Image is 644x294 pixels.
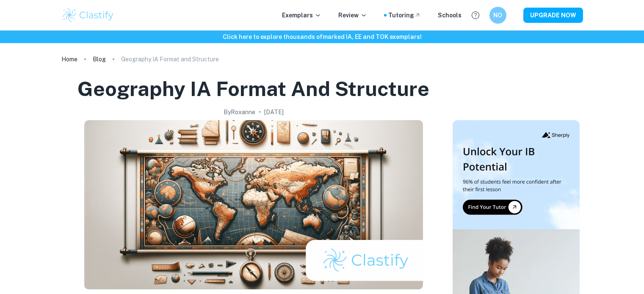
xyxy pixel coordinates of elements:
a: Schools [438,11,462,20]
h2: [DATE] [264,107,284,117]
h2: By Roxanne [224,107,255,117]
a: Tutoring [388,11,421,20]
img: Clastify logo [61,7,115,24]
h6: Click here to explore thousands of marked IA, EE and TOK exemplars ! [2,32,642,41]
button: NO [489,7,506,24]
h1: Geography IA Format and Structure [77,75,429,102]
a: Home [61,53,77,65]
button: Help and Feedback [468,8,483,22]
p: Exemplars [282,11,321,20]
a: Blog [93,53,106,65]
p: • [259,107,261,117]
p: Geography IA Format and Structure [121,55,219,64]
img: Geography IA Format and Structure cover image [84,120,423,289]
button: UPGRADE NOW [523,8,583,23]
p: Review [338,11,367,20]
h6: NO [493,11,503,20]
